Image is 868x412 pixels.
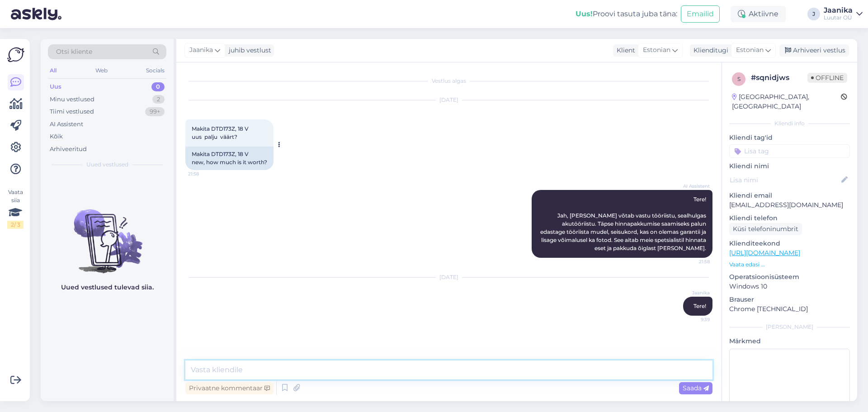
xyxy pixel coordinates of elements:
p: Windows 10 [729,282,850,291]
div: Privaatne kommentaar [185,382,274,394]
img: Askly Logo [7,46,24,63]
span: 9:39 [676,316,710,323]
span: s [737,76,741,82]
span: AI Assistent [676,183,710,189]
div: Küsi telefoninumbrit [729,223,802,235]
div: Jaanika [824,7,853,14]
div: [GEOGRAPHIC_DATA], [GEOGRAPHIC_DATA] [732,92,841,111]
div: Klient [613,46,635,55]
div: juhib vestlust [225,46,271,55]
p: [EMAIL_ADDRESS][DOMAIN_NAME] [729,200,850,210]
a: JaanikaLuutar OÜ [824,7,863,21]
b: Uus! [576,9,593,18]
div: Proovi tasuta juba täna: [576,9,677,19]
img: No chats [41,193,174,275]
p: Kliendi nimi [729,161,850,171]
button: Emailid [681,5,720,23]
p: Operatsioonisüsteem [729,272,850,282]
div: All [48,65,58,76]
p: Brauser [729,295,850,304]
div: Socials [144,65,166,76]
span: Uued vestlused [86,161,128,169]
div: [DATE] [185,273,712,281]
div: Vaata siia [7,188,24,229]
p: Chrome [TECHNICAL_ID] [729,304,850,314]
span: Otsi kliente [56,47,92,57]
div: Arhiveeritud [50,145,87,154]
input: Lisa nimi [730,175,840,185]
span: Makita DTD173Z, 18 V uus palju väärt? [192,125,249,140]
span: Estonian [736,45,764,55]
div: 99+ [145,107,165,116]
div: 2 / 3 [7,221,24,229]
div: Vestlus algas [185,77,712,85]
p: Klienditeekond [729,239,850,248]
div: Minu vestlused [50,95,94,104]
p: Uued vestlused tulevad siia. [61,283,154,292]
p: Kliendi tag'id [729,133,850,142]
div: Makita DTD173Z, 18 V new, how much is it worth? [185,147,274,170]
div: Uus [50,82,61,91]
div: 0 [151,82,165,91]
div: 2 [152,95,165,104]
p: Kliendi telefon [729,213,850,223]
span: Jaanika [676,289,710,296]
div: [PERSON_NAME] [729,323,850,331]
span: Estonian [643,45,670,55]
div: Kõik [50,132,63,141]
div: Web [94,65,109,76]
a: [URL][DOMAIN_NAME] [729,249,800,257]
div: AI Assistent [50,120,83,129]
p: Vaata edasi ... [729,260,850,269]
div: # sqnidjws [751,72,807,83]
span: 21:58 [188,170,222,177]
div: Arhiveeri vestlus [779,44,849,57]
span: Tere! [693,303,706,309]
span: Saada [683,384,709,392]
span: 21:58 [676,258,710,265]
div: Luutar OÜ [824,14,853,21]
p: Märkmed [729,336,850,346]
p: Kliendi email [729,191,850,200]
span: Tere! Jah, [PERSON_NAME] võtab vastu tööriistu, sealhulgas akutööriistu. Täpse hinnapakkumise saa... [540,196,708,251]
input: Lisa tag [729,144,850,158]
span: Offline [807,73,847,83]
div: J [807,8,820,20]
div: Aktiivne [731,6,786,22]
div: Tiimi vestlused [50,107,94,116]
div: Kliendi info [729,119,850,128]
div: [DATE] [185,96,712,104]
div: Klienditugi [690,46,728,55]
span: Jaanika [189,45,213,55]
